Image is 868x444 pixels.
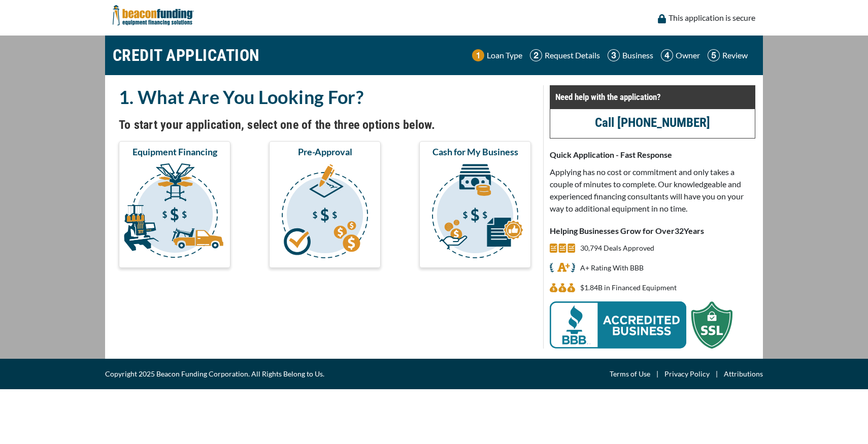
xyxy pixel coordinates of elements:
[610,368,650,380] a: Terms of Use
[271,162,379,263] img: Pre-Approval
[432,146,518,158] span: Cash for My Business
[580,262,644,274] p: A+ Rating With BBB
[419,141,531,268] button: Cash for My Business
[113,41,260,70] h1: CREDIT APPLICATION
[595,115,710,130] a: Call [PHONE_NUMBER]
[132,146,217,158] span: Equipment Financing
[119,85,531,109] h2: 1. What Are You Looking For?
[421,162,529,263] img: Cash for My Business
[580,242,654,254] p: 30,794 Deals Approved
[550,225,755,237] p: Helping Businesses Grow for Over Years
[664,368,710,380] a: Privacy Policy
[580,282,677,294] p: $1,844,964,824 in Financed Equipment
[669,12,755,24] p: This application is secure
[650,368,664,380] span: |
[675,226,684,235] span: 32
[708,49,720,61] img: Step 5
[298,146,352,158] span: Pre-Approval
[550,149,755,161] p: Quick Application - Fast Response
[661,49,673,61] img: Step 4
[269,141,381,268] button: Pre-Approval
[530,49,542,61] img: Step 2
[622,49,653,61] p: Business
[555,91,750,103] p: Need help with the application?
[487,49,522,61] p: Loan Type
[105,368,324,380] span: Copyright 2025 Beacon Funding Corporation. All Rights Belong to Us.
[472,49,484,61] img: Step 1
[545,49,600,61] p: Request Details
[119,141,230,268] button: Equipment Financing
[550,166,755,215] p: Applying has no cost or commitment and only takes a couple of minutes to complete. Our knowledgea...
[724,368,763,380] a: Attributions
[710,368,724,380] span: |
[658,14,666,23] img: lock icon to convery security
[121,162,228,263] img: Equipment Financing
[722,49,748,61] p: Review
[676,49,700,61] p: Owner
[608,49,620,61] img: Step 3
[550,301,732,349] img: BBB Acredited Business and SSL Protection
[119,116,531,133] h4: To start your application, select one of the three options below.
